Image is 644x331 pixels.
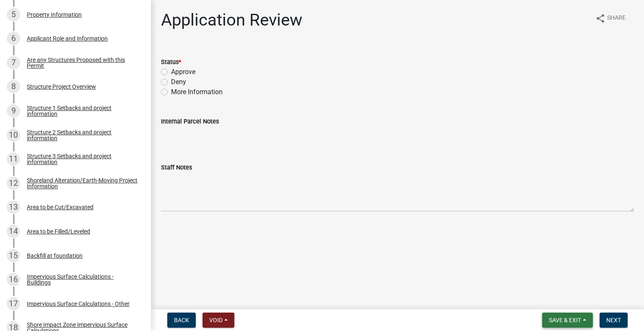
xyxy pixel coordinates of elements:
[606,317,621,323] span: Next
[167,313,196,328] button: Back
[7,152,20,166] div: 11
[161,10,302,30] h1: Application Review
[27,177,138,189] div: Shoreland Alteration/Earth-Moving Project Information
[7,32,20,45] div: 6
[7,8,20,21] div: 5
[27,129,138,141] div: Structure 2 Setbacks and project information
[600,313,628,328] button: Next
[27,105,138,117] div: Structure 1 Setbacks and project information
[27,301,130,307] div: Impervious Surface Calculations - Other
[542,313,593,328] button: Save & Exit
[7,80,20,93] div: 8
[7,104,20,118] div: 9
[174,317,189,323] span: Back
[27,57,138,69] div: Are any Structures Proposed with this Permit
[161,119,219,125] label: Internal Parcel Notes
[27,36,108,41] div: Applicant Role and Information
[171,77,186,87] label: Deny
[7,56,20,69] div: 7
[7,200,20,214] div: 13
[27,204,93,210] div: Area to be Cut/Excavated
[7,297,20,310] div: 17
[209,317,223,323] span: Void
[161,165,192,171] label: Staff Notes
[607,13,626,23] span: Share
[595,13,605,23] i: share
[27,253,83,259] div: Backfill at foundation
[27,12,82,18] div: Property Information
[7,128,20,142] div: 10
[7,273,20,286] div: 16
[171,87,223,97] label: More Information
[27,153,138,165] div: Structure 3 Setbacks and project information
[589,10,632,26] button: shareShare
[161,59,181,65] label: Status
[171,67,195,77] label: Approve
[549,317,581,323] span: Save & Exit
[27,228,90,234] div: Area to be Filled/Leveled
[27,274,138,285] div: Impervious Surface Calculations - Buildings
[7,225,20,238] div: 14
[27,84,96,90] div: Structure Project Overview
[7,249,20,262] div: 15
[7,177,20,190] div: 12
[203,313,234,328] button: Void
